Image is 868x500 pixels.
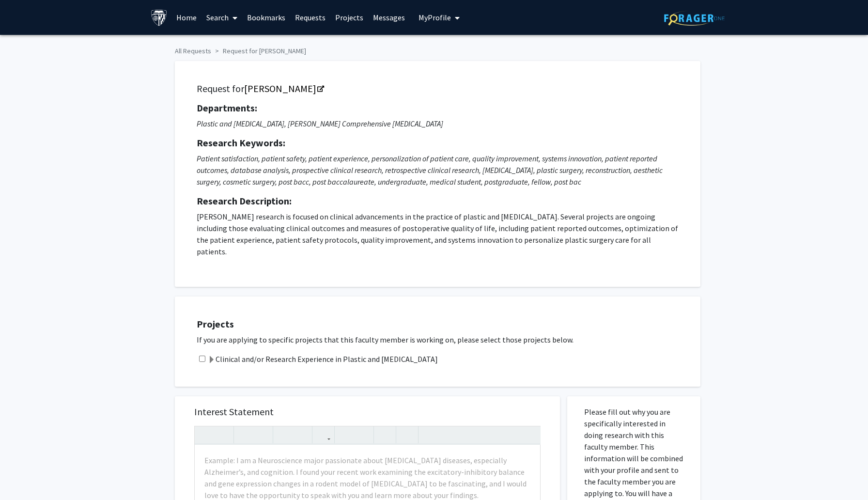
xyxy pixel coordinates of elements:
img: Johns Hopkins University Logo [151,9,168,26]
button: Strong (Ctrl + B) [236,426,253,443]
button: Insert horizontal rule [399,426,416,443]
button: Redo (Ctrl + Y) [214,426,231,443]
a: Home [171,0,201,34]
a: Bookmarks [242,0,290,34]
strong: Departments: [197,102,257,114]
button: Remove format [376,426,393,443]
button: Ordered list [354,426,371,443]
a: Search [201,0,242,34]
button: Link [315,426,332,443]
li: Request for [PERSON_NAME] [211,46,306,56]
strong: Research Description: [197,195,292,207]
i: Patient satisfaction, patient safety, patient experience, personalization of patient care, qualit... [197,154,663,187]
a: Requests [290,0,330,34]
img: ForagerOne Logo [664,11,725,26]
a: Opens in a new tab [244,82,323,94]
label: Clinical and/or Research Experience in Plastic and [MEDICAL_DATA] [208,353,438,365]
button: Subscript [293,426,310,443]
span: My Profile [418,13,451,22]
p: If you are applying to specific projects that this faculty member is working on, please select th... [197,334,691,345]
a: Projects [330,0,368,34]
strong: Research Keywords: [197,137,285,149]
strong: Projects [197,318,234,330]
button: Emphasis (Ctrl + I) [253,426,270,443]
iframe: Chat [7,456,41,493]
a: All Requests [175,47,211,55]
a: Messages [368,0,410,34]
p: [PERSON_NAME] research is focused on clinical advancements in the practice of plastic and [MEDICA... [197,211,679,257]
ol: breadcrumb [175,42,693,56]
h5: Interest Statement [194,406,541,418]
h5: Request for [197,83,679,94]
button: Undo (Ctrl + Z) [197,426,214,443]
button: Unordered list [337,426,354,443]
button: Fullscreen [521,426,538,443]
i: Plastic and [MEDICAL_DATA], [PERSON_NAME] Comprehensive [MEDICAL_DATA] [197,119,443,128]
button: Superscript [276,426,293,443]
